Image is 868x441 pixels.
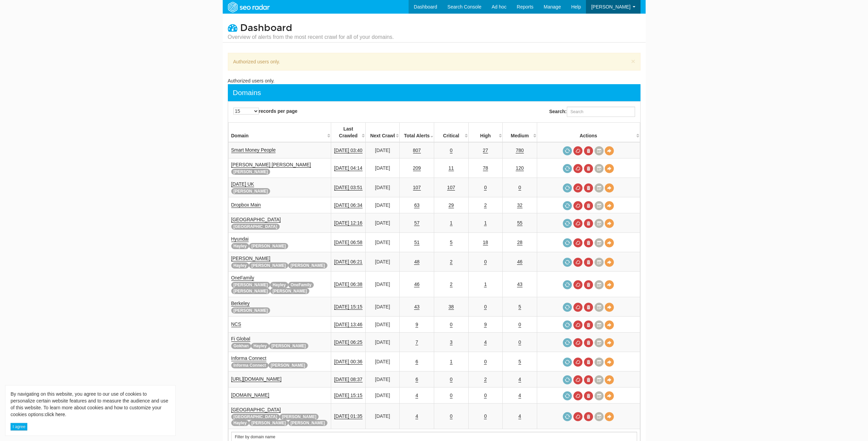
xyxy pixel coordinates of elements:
[365,178,400,197] td: [DATE]
[573,303,583,312] a: Cancel in-progress audit
[231,147,276,153] a: Smart Money People
[233,108,298,115] label: records per page
[594,146,604,155] a: Crawl History
[573,280,583,289] a: Cancel in-progress audit
[365,197,400,213] td: [DATE]
[516,165,524,171] a: 120
[573,320,583,330] a: Cancel in-progress audit
[280,414,319,420] span: [PERSON_NAME]
[605,303,614,312] a: View Domain Overview
[605,375,614,384] a: View Domain Overview
[563,238,572,247] a: Request a crawl
[228,53,641,71] div: Authorized users only.
[231,217,281,223] a: [GEOGRAPHIC_DATA]
[573,358,583,367] a: Cancel in-progress audit
[334,322,363,328] a: [DATE] 13:46
[484,202,487,208] a: 2
[240,22,292,34] span: Dashboard
[584,238,593,247] a: Delete most recent audit
[231,321,241,327] a: NCS
[414,304,420,310] a: 43
[11,423,27,430] button: I agree
[584,258,593,267] a: Delete most recent audit
[563,303,572,312] a: Request a crawl
[584,183,593,193] a: Delete most recent audit
[288,282,314,288] span: OneFamily
[231,407,281,413] a: [GEOGRAPHIC_DATA]
[518,339,521,345] a: 0
[518,393,521,398] a: 4
[584,219,593,228] a: Delete most recent audit
[605,258,614,267] a: View Domain Overview
[334,220,363,226] a: [DATE] 12:16
[594,219,604,228] a: Crawl History
[231,307,270,314] span: [PERSON_NAME]
[268,362,308,368] span: [PERSON_NAME]
[594,280,604,289] a: Crawl History
[365,252,400,272] td: [DATE]
[365,387,400,404] td: [DATE]
[537,123,640,142] th: Actions: activate to sort column ascending
[584,164,593,173] a: Delete most recent audit
[231,275,254,281] a: OneFamily
[334,185,363,191] a: [DATE] 03:51
[415,393,418,398] a: 4
[503,123,537,142] th: Medium: activate to sort column descending
[605,358,614,367] a: View Domain Overview
[563,146,572,155] a: Request a crawl
[517,240,523,245] a: 28
[231,355,267,361] a: Informa Connect
[573,391,583,400] a: Cancel in-progress audit
[414,220,420,226] a: 57
[231,282,270,288] span: [PERSON_NAME]
[573,338,583,347] a: Cancel in-progress audit
[517,202,523,208] a: 32
[573,258,583,267] a: Cancel in-progress audit
[334,259,363,265] a: [DATE] 06:21
[231,336,250,342] a: Fi Global
[594,201,604,210] a: Crawl History
[231,236,249,242] a: Hyundai
[414,282,420,287] a: 46
[415,322,418,328] a: 9
[594,375,604,384] a: Crawl History
[631,58,635,65] button: ×
[594,164,604,173] a: Crawl History
[518,377,521,382] a: 4
[518,359,521,365] a: 5
[365,123,400,142] th: Next Crawl: activate to sort column descending
[563,183,572,193] a: Request a crawl
[594,391,604,400] a: Crawl History
[573,146,583,155] a: Cancel in-progress audit
[491,4,506,10] span: Ad hoc
[584,303,593,312] a: Delete most recent audit
[584,412,593,421] a: Delete most recent audit
[365,142,400,158] td: [DATE]
[249,243,288,249] span: [PERSON_NAME]
[365,272,400,297] td: [DATE]
[334,377,363,382] a: [DATE] 08:37
[573,201,583,210] a: Cancel in-progress audit
[573,412,583,421] a: Cancel in-progress audit
[573,219,583,228] a: Cancel in-progress audit
[413,148,421,153] a: 807
[334,413,363,419] a: [DATE] 01:35
[334,240,363,245] a: [DATE] 06:58
[231,202,261,208] a: Dropbox Main
[483,148,488,153] a: 27
[484,413,487,419] a: 0
[563,391,572,400] a: Request a crawl
[228,33,394,41] small: Overview of alerts from the most recent crawl for all of your domains.
[334,165,363,171] a: [DATE] 04:14
[594,338,604,347] a: Crawl History
[484,259,487,265] a: 0
[413,165,421,171] a: 209
[549,107,635,117] label: Search:
[331,123,366,142] th: Last Crawled: activate to sort column descending
[605,391,614,400] a: View Domain Overview
[231,376,282,382] a: [URL][DOMAIN_NAME]
[450,413,453,419] a: 0
[270,288,309,294] span: [PERSON_NAME]
[605,280,614,289] a: View Domain Overview
[517,4,533,10] span: Reports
